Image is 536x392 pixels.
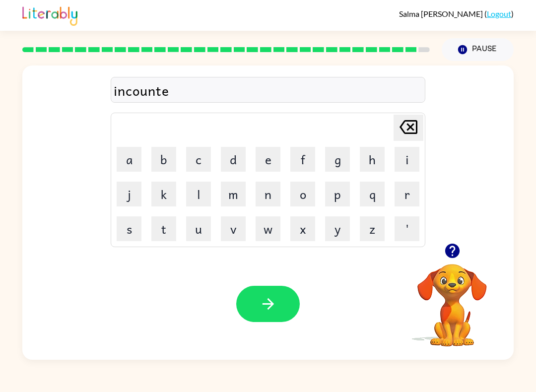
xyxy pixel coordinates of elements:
[290,182,315,206] button: o
[325,147,350,172] button: g
[395,216,419,241] button: '
[117,216,141,241] button: s
[151,147,176,172] button: b
[221,182,246,206] button: m
[325,216,350,241] button: y
[256,182,280,206] button: n
[399,9,514,18] div: ( )
[221,147,246,172] button: d
[442,38,514,61] button: Pause
[22,4,77,26] img: Literably
[360,216,385,241] button: z
[151,216,176,241] button: t
[395,182,419,206] button: r
[360,147,385,172] button: h
[151,182,176,206] button: k
[290,216,315,241] button: x
[256,147,280,172] button: e
[487,9,511,18] a: Logout
[325,182,350,206] button: p
[402,249,502,348] video: Your browser must support playing .mp4 files to use Literably. Please try using another browser.
[186,182,211,206] button: l
[186,147,211,172] button: c
[117,147,141,172] button: a
[290,147,315,172] button: f
[117,182,141,206] button: j
[186,216,211,241] button: u
[114,80,422,101] div: incounte
[399,9,484,18] span: Salma [PERSON_NAME]
[395,147,419,172] button: i
[221,216,246,241] button: v
[256,216,280,241] button: w
[360,182,385,206] button: q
